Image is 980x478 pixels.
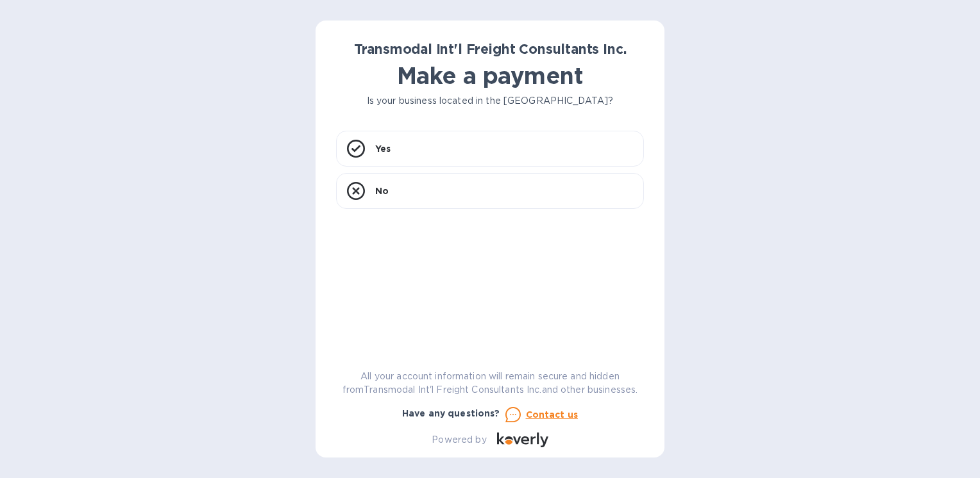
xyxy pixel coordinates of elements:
b: Transmodal Int'l Freight Consultants Inc. [354,41,627,57]
u: Contact us [526,409,579,420]
p: Yes [375,142,391,155]
p: All your account information will remain secure and hidden from Transmodal Int'l Freight Consulta... [336,370,644,397]
p: Powered by [432,433,486,447]
p: No [375,185,389,197]
b: Have any questions? [402,408,500,418]
h1: Make a payment [336,62,644,89]
p: Is your business located in the [GEOGRAPHIC_DATA]? [336,94,644,108]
